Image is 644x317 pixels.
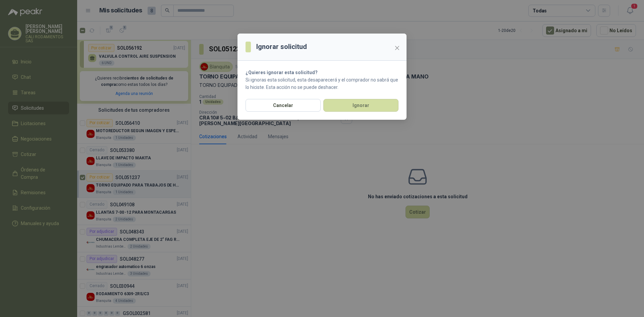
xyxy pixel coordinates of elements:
h3: Ignorar solicitud [256,42,307,52]
span: close [394,45,400,51]
button: Cancelar [246,99,321,112]
button: Ignorar [323,99,398,112]
strong: ¿Quieres ignorar esta solicitud? [246,70,318,75]
p: Si ignoras esta solicitud, esta desaparecerá y el comprador no sabrá que lo hiciste. Esta acción ... [246,76,398,91]
button: Close [392,43,402,53]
